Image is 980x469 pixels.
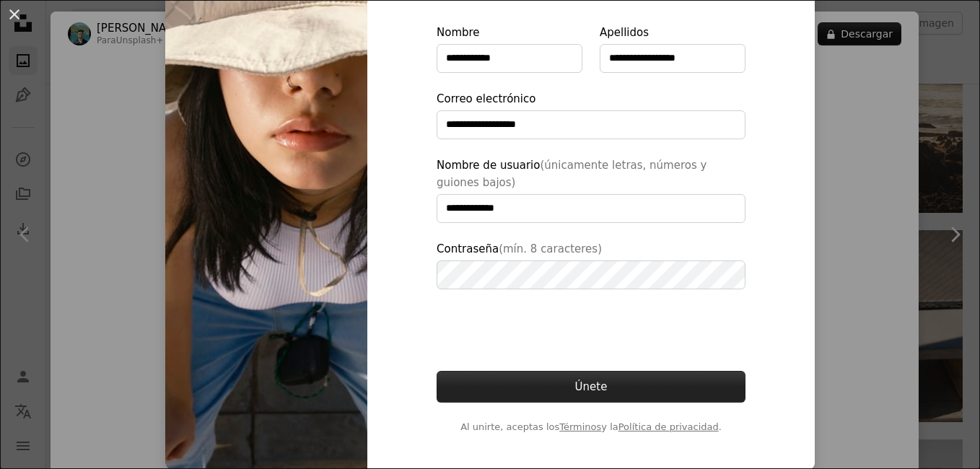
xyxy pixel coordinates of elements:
span: (únicamente letras, números y guiones bajos) [437,159,706,189]
input: Correo electrónico [437,110,745,139]
span: Al unirte, aceptas los y la . [437,420,745,434]
input: Contraseña(mín. 8 caracteres) [437,260,745,289]
label: Contraseña [437,240,745,289]
label: Apellidos [600,24,745,73]
span: (mín. 8 caracteres) [499,242,602,255]
input: Nombre [437,44,582,73]
label: Correo electrónico [437,90,745,139]
button: Únete [437,371,745,403]
input: Apellidos [600,44,745,73]
label: Nombre de usuario [437,157,745,223]
a: Política de privacidad [618,421,719,432]
input: Nombre de usuario(únicamente letras, números y guiones bajos) [437,194,745,223]
a: Términos [559,421,601,432]
label: Nombre [437,24,582,73]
